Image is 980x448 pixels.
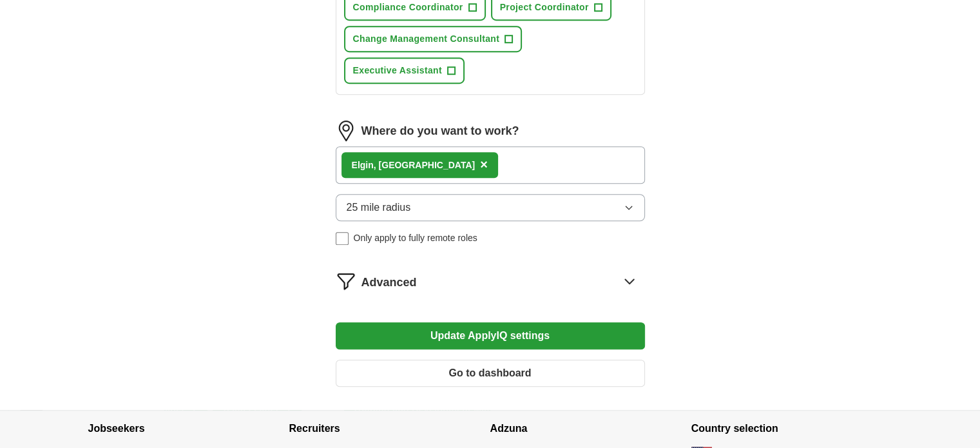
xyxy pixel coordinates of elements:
span: 25 mile radius [347,200,411,215]
img: location.png [336,121,356,141]
span: Executive Assistant [353,64,442,77]
label: Where do you want to work? [361,122,519,140]
button: Change Management Consultant [344,26,523,52]
input: Only apply to fully remote roles [336,232,349,245]
span: × [480,157,488,171]
button: 25 mile radius [336,194,645,221]
h4: Country selection [691,411,892,447]
span: Change Management Consultant [353,32,500,46]
span: Project Coordinator [500,1,589,14]
button: Go to dashboard [336,360,645,387]
div: Elgin, [GEOGRAPHIC_DATA] [352,159,476,172]
span: Advanced [361,274,417,291]
button: × [480,155,488,175]
button: Update ApplyIQ settings [336,322,645,349]
img: filter [336,271,356,291]
span: Only apply to fully remote roles [354,231,477,245]
button: Executive Assistant [344,57,465,84]
span: Compliance Coordinator [353,1,463,14]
